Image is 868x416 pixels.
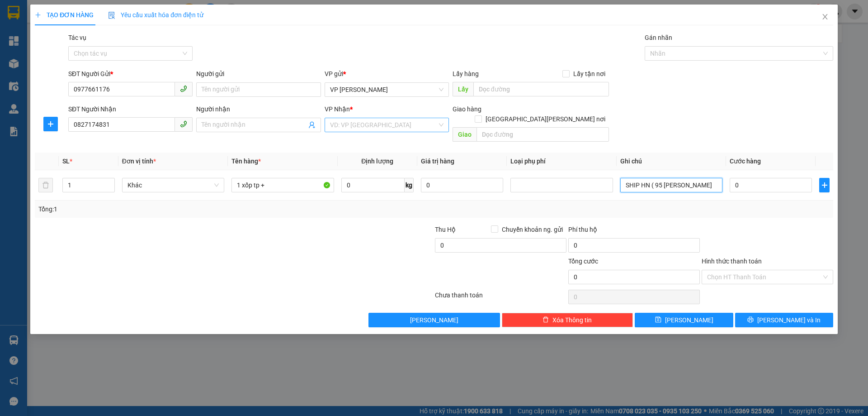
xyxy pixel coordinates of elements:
span: Lấy tận nơi [570,69,609,79]
div: Chưa thanh toán [434,290,567,306]
span: phone [180,120,187,128]
span: [GEOGRAPHIC_DATA][PERSON_NAME] nơi [482,114,609,124]
label: Tác vụ [68,34,86,41]
div: SĐT Người Nhận [68,104,193,114]
span: [PERSON_NAME] [410,315,458,325]
span: Yêu cầu xuất hóa đơn điện tử [108,11,203,19]
span: printer [747,316,754,324]
span: Tên hàng [231,158,261,165]
span: plus [35,12,41,18]
span: Giao hàng [453,105,481,113]
span: Đơn vị tính [122,158,156,165]
th: Ghi chú [617,153,726,170]
button: delete [38,178,53,192]
div: Người nhận [196,104,321,114]
input: Dọc đường [476,127,609,142]
span: [PERSON_NAME] [665,315,713,325]
span: save [655,316,661,324]
button: Close [812,5,838,30]
th: Loại phụ phí [507,153,616,170]
button: save[PERSON_NAME] [635,313,733,327]
span: user-add [308,121,316,129]
div: VP gửi [325,69,449,79]
div: Tổng: 1 [38,204,335,214]
div: Phí thu hộ [568,225,700,238]
span: [PERSON_NAME] và In [757,315,821,325]
label: Gán nhãn [645,34,672,41]
span: plus [820,182,829,189]
button: printer[PERSON_NAME] và In [735,313,833,327]
span: Định lượng [361,158,393,165]
span: close [821,13,829,20]
span: Tổng cước [568,258,598,265]
span: Lấy [453,82,473,96]
span: SL [62,158,70,165]
img: icon [108,12,115,19]
span: Thu Hộ [435,226,456,233]
button: plus [43,117,58,131]
span: Giao [453,127,476,142]
span: Giá trị hàng [421,158,454,165]
span: VP Nhận [325,105,350,113]
input: Dọc đường [473,82,609,96]
input: 0 [421,178,503,192]
div: SĐT Người Gửi [68,69,193,79]
input: VD: Bàn, Ghế [231,178,334,192]
span: kg [405,178,414,192]
span: Lấy hàng [453,70,479,77]
span: phone [180,85,187,92]
label: Hình thức thanh toán [702,258,762,265]
button: deleteXóa Thông tin [502,313,633,327]
input: Ghi Chú [620,178,722,192]
span: plus [44,120,57,128]
span: Chuyển khoản ng. gửi [498,225,566,234]
span: Khác [127,178,219,192]
span: Xóa Thông tin [552,315,592,325]
span: TẠO ĐƠN HÀNG [35,11,94,19]
button: [PERSON_NAME] [368,313,500,327]
span: VP Xuân Giang [330,83,443,96]
div: Người gửi [196,69,321,79]
span: delete [542,316,549,324]
button: plus [819,178,829,192]
span: Cước hàng [730,158,761,165]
